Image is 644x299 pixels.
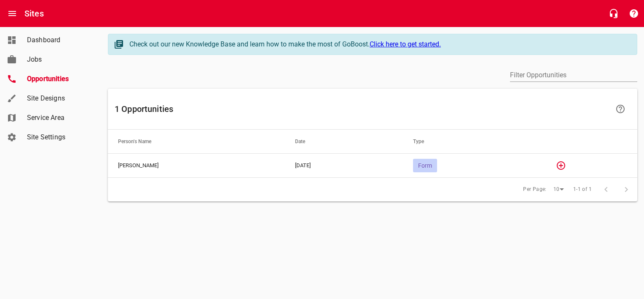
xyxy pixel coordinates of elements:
a: Learn more about your Opportunities [610,99,631,119]
span: 1-1 of 1 [573,185,592,194]
div: Form [413,159,437,172]
button: Support Portal [624,3,644,24]
span: Opportunities [27,74,91,84]
button: Open drawer [2,3,22,24]
th: Person's Name [108,130,285,153]
span: Dashboard [27,35,91,45]
td: [DATE] [285,153,402,177]
span: Site Settings [27,132,91,142]
button: Live Chat [604,3,624,24]
div: Check out our new Knowledge Base and learn how to make the most of GoBoost. [129,39,628,49]
span: Service Area [27,113,91,123]
span: Site Designs [27,93,91,103]
span: Form [413,162,437,169]
th: Date [285,130,402,153]
input: Filter by author or content. [510,68,637,82]
th: Type [403,130,541,153]
a: Click here to get started. [370,40,441,48]
div: 10 [550,184,567,195]
h6: Sites [24,7,44,20]
h6: 1 Opportunities [115,102,609,116]
span: Per Page: [523,185,547,194]
td: [PERSON_NAME] [108,153,285,177]
span: Jobs [27,54,91,65]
